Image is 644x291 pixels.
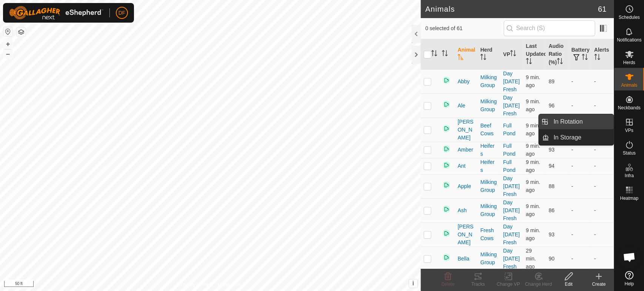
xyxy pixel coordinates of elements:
a: In Storage [549,130,613,145]
div: Change Herd [523,281,553,288]
input: Search (S) [504,20,595,36]
img: returning on [442,100,451,109]
span: VPs [625,128,633,133]
img: returning on [442,76,451,85]
td: - [568,198,591,222]
span: Status [622,151,635,155]
img: returning on [442,229,451,238]
div: Beef Cows [480,122,497,138]
td: - [568,247,591,271]
a: Day [DATE] Fresh [503,70,520,92]
th: Animal [455,39,477,70]
p-sorticon: Activate to sort [458,55,464,61]
div: Milking Group [480,74,497,89]
td: - [591,222,614,247]
th: Last Updated [523,39,546,70]
td: - [591,93,614,118]
span: Ant [458,162,466,170]
a: Full Pond [503,159,516,173]
p-sorticon: Activate to sort [557,59,563,65]
span: i [412,280,414,286]
li: In Storage [539,130,613,145]
img: returning on [442,181,451,190]
p-sorticon: Activate to sort [431,51,437,57]
span: Ale [458,102,465,110]
span: [PERSON_NAME] [458,118,474,142]
div: Milking Group [480,178,497,194]
img: returning on [442,124,451,133]
span: 93 [549,231,555,237]
a: Full Pond [503,123,516,136]
span: Ash [458,207,467,214]
span: Oct 12, 2025, 7:42 AM [526,159,540,173]
span: Herds [623,60,635,65]
td: - [591,174,614,198]
button: + [3,40,12,49]
div: Edit [553,281,584,288]
span: Apple [458,182,471,190]
a: Day [DATE] Fresh [503,199,520,221]
a: Help [614,268,644,289]
span: Oct 12, 2025, 7:43 AM [526,123,540,136]
span: 94 [549,163,555,169]
a: Day [DATE] Fresh [503,248,520,270]
div: Milking Group [480,251,497,266]
td: - [568,93,591,118]
div: Create [584,281,614,288]
div: Heifers [480,158,497,174]
span: 61 [598,3,606,15]
td: - [568,222,591,247]
td: - [591,247,614,271]
th: VP [500,39,523,70]
span: Oct 12, 2025, 7:23 AM [526,248,536,270]
span: Delete [441,282,455,287]
a: Contact Us [218,281,240,288]
span: Infra [624,173,633,178]
span: 93 [549,147,555,153]
span: 0 selected of 61 [425,25,504,32]
div: Heifers [480,142,497,158]
div: Milking Group [480,98,497,113]
span: Bella [458,255,469,263]
span: Oct 12, 2025, 7:43 AM [526,74,540,88]
td: - [591,198,614,222]
span: Amber [458,146,473,154]
a: Day [DATE] Fresh [503,175,520,197]
span: Oct 12, 2025, 7:42 AM [526,227,540,241]
a: In Rotation [549,114,613,129]
span: Oct 12, 2025, 7:43 AM [526,98,540,112]
span: 96 [549,103,555,109]
span: Neckbands [618,106,640,110]
a: Day [DATE] Fresh [503,224,520,245]
td: - [591,158,614,174]
span: 88 [549,183,555,189]
button: i [409,279,417,288]
span: Oct 12, 2025, 7:43 AM [526,179,540,193]
button: Reset Map [3,27,12,36]
p-sorticon: Activate to sort [510,51,516,57]
p-sorticon: Activate to sort [480,55,486,61]
span: [PERSON_NAME] [458,223,474,247]
div: Open chat [618,246,641,268]
button: – [3,49,12,58]
span: In Storage [553,133,581,142]
td: - [591,69,614,93]
td: - [568,174,591,198]
div: Milking Group [480,202,497,218]
span: DF [118,9,126,17]
th: Battery [568,39,591,70]
td: - [568,142,591,158]
h2: Animals [425,5,598,14]
span: Help [624,282,634,286]
span: Abby [458,78,470,86]
img: Gallagher Logo [9,6,103,20]
img: returning on [442,161,451,170]
img: returning on [442,253,451,262]
th: Alerts [591,39,614,70]
a: Full Pond [503,143,516,157]
a: Privacy Policy [180,281,209,288]
span: Oct 12, 2025, 7:42 AM [526,203,540,217]
button: Map Layers [17,28,26,37]
span: Schedules [618,15,639,20]
a: Day [DATE] Fresh [503,95,520,116]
